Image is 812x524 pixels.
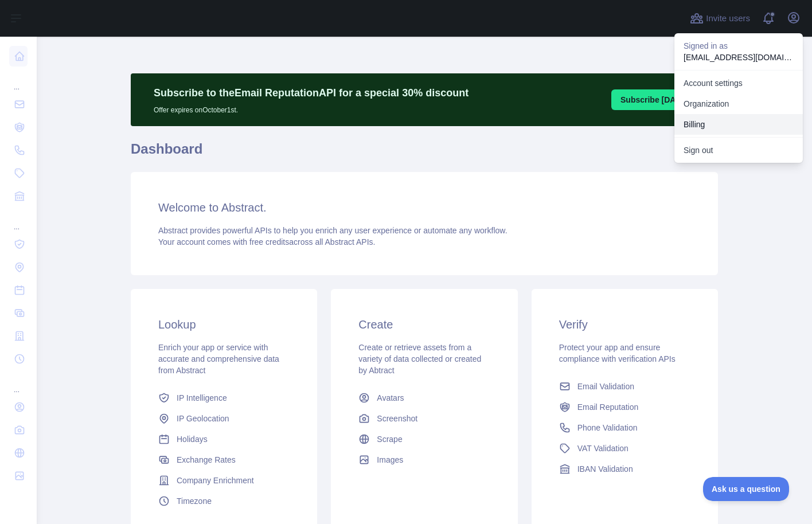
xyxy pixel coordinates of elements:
a: Company Enrichment [154,470,294,491]
span: Abstract provides powerful APIs to help you enrich any user experience or automate any workflow. [158,226,507,235]
a: IP Intelligence [154,388,294,408]
span: Images [377,454,403,466]
button: Billing [674,114,803,135]
a: IBAN Validation [555,459,695,479]
a: Avatars [354,388,494,408]
h1: Dashboard [131,140,718,167]
span: Invite users [706,12,750,25]
span: Timezone [177,495,212,507]
a: Organization [674,93,803,114]
span: Holidays [177,433,208,445]
span: Email Reputation [577,401,639,413]
a: Account settings [674,73,803,93]
a: Exchange Rates [154,449,294,470]
h3: Lookup [158,316,290,333]
span: VAT Validation [577,443,628,454]
span: Create or retrieve assets from a variety of data collected or created by Abtract [358,343,481,375]
p: Signed in as [684,40,794,52]
button: Subscribe [DATE] [611,89,697,110]
a: Holidays [154,429,294,449]
p: Offer expires on October 1st. [154,101,469,115]
a: IP Geolocation [154,408,294,429]
span: Screenshot [377,413,417,424]
span: Your account comes with across all Abstract APIs. [158,237,375,247]
p: [EMAIL_ADDRESS][DOMAIN_NAME] [684,52,794,63]
a: Images [354,449,494,470]
span: Avatars [377,392,404,404]
span: Exchange Rates [177,454,236,466]
button: Invite users [688,9,752,28]
span: Scrape [377,433,402,445]
div: ... [9,209,28,232]
a: Phone Validation [555,417,695,438]
span: Protect your app and ensure compliance with verification APIs [559,343,676,363]
div: ... [9,69,28,92]
a: Email Reputation [555,397,695,417]
span: Enrich your app or service with accurate and comprehensive data from Abstract [158,343,279,375]
a: Timezone [154,491,294,511]
span: Email Validation [577,381,634,392]
span: free credits [249,237,289,247]
p: Subscribe to the Email Reputation API for a special 30 % discount [154,85,469,101]
a: Scrape [354,429,494,449]
div: ... [9,372,28,394]
a: Email Validation [555,376,695,397]
span: IBAN Validation [577,463,633,475]
a: Screenshot [354,408,494,429]
span: IP Intelligence [177,392,227,404]
h3: Create [358,316,490,333]
iframe: Toggle Customer Support [703,477,789,501]
span: Phone Validation [577,422,638,433]
span: Company Enrichment [177,475,254,486]
span: IP Geolocation [177,413,229,424]
a: VAT Validation [555,438,695,459]
button: Sign out [674,140,803,161]
h3: Welcome to Abstract. [158,200,690,216]
h3: Verify [559,316,690,333]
